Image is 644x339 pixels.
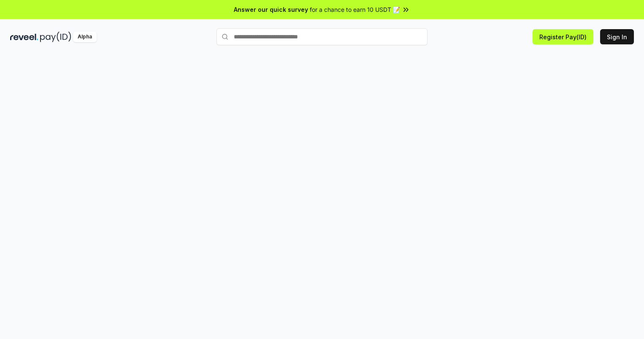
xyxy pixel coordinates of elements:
[10,32,38,42] img: reveel_dark
[73,32,97,42] div: Alpha
[533,29,593,44] button: Register Pay(ID)
[310,5,400,14] span: for a chance to earn 10 USDT 📝
[600,29,634,44] button: Sign In
[234,5,308,14] span: Answer our quick survey
[40,32,71,42] img: pay_id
